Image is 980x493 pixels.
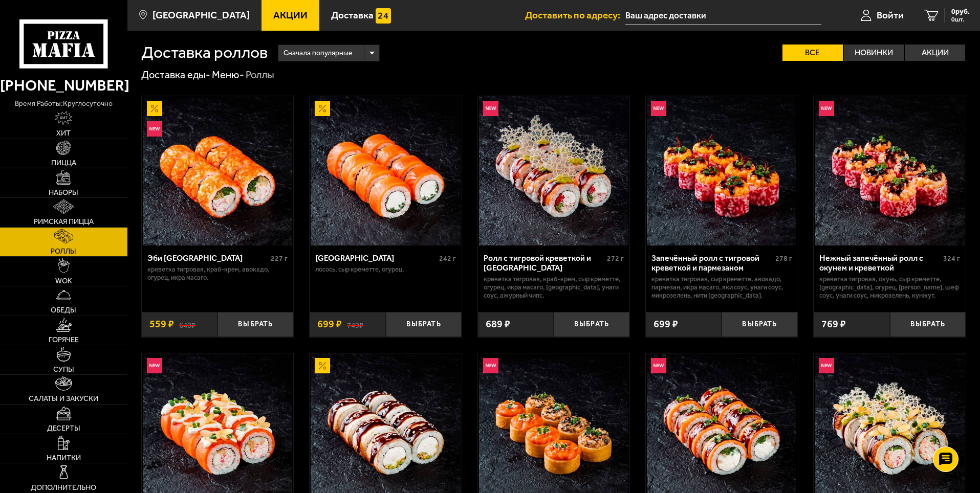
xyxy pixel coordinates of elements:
img: Акционный [315,358,330,373]
span: Десерты [47,424,80,432]
span: Супы [53,366,74,373]
span: Дополнительно [31,484,96,491]
a: НовинкаЗапечённый ролл с тигровой креветкой и пармезаном [646,96,798,245]
p: креветка тигровая, краб-крем, Сыр креметте, огурец, икра масаго, [GEOGRAPHIC_DATA], унаги соус, а... [484,275,624,300]
s: 640 ₽ [179,319,195,329]
div: Роллы [246,69,274,82]
div: Ролл с тигровой креветкой и [GEOGRAPHIC_DATA] [484,253,605,273]
a: НовинкаРолл с тигровой креветкой и Гуакамоле [478,96,630,245]
img: Новинка [483,101,498,116]
span: 324 г [943,254,960,263]
img: Новинка [819,358,834,373]
img: Ролл с тигровой креветкой и Гуакамоле [479,96,628,245]
p: лосось, Сыр креметте, огурец. [315,265,456,274]
span: WOK [55,277,72,284]
p: креветка тигровая, окунь, Сыр креметте, [GEOGRAPHIC_DATA], огурец, [PERSON_NAME], шеф соус, унаги... [819,275,960,300]
img: Акционный [315,101,330,116]
span: [GEOGRAPHIC_DATA] [153,10,250,20]
h1: Доставка роллов [141,44,268,61]
img: Новинка [483,358,498,373]
p: креветка тигровая, Сыр креметте, авокадо, пармезан, икра масаго, яки соус, унаги соус, микрозелен... [651,275,792,300]
button: Выбрать [386,312,462,337]
span: Напитки [47,454,81,461]
input: Ваш адрес доставки [625,6,821,25]
span: Горячее [49,336,79,343]
span: Римская пицца [34,218,94,225]
span: 769 ₽ [821,319,846,329]
div: Нежный запечённый ролл с окунем и креветкой [819,253,941,273]
img: Новинка [651,101,666,116]
span: 699 ₽ [317,319,342,329]
button: Выбрать [722,312,797,337]
span: 272 г [607,254,624,263]
img: Филадельфия [311,96,460,245]
span: Войти [877,10,904,20]
a: Доставка еды- [141,69,210,81]
span: 242 г [439,254,456,263]
label: Новинки [844,44,904,61]
span: Обеды [51,306,76,313]
img: Эби Калифорния [143,96,292,245]
img: Запечённый ролл с тигровой креветкой и пармезаном [647,96,796,245]
img: 15daf4d41897b9f0e9f617042186c801.svg [376,8,391,24]
label: Все [782,44,843,61]
img: Новинка [819,101,834,116]
div: Запечённый ролл с тигровой креветкой и пармезаном [651,253,773,273]
label: Акции [905,44,965,61]
span: 689 ₽ [486,319,510,329]
img: Новинка [651,358,666,373]
a: АкционныйФиладельфия [310,96,462,245]
button: Выбрать [554,312,629,337]
a: Меню- [212,69,244,81]
a: НовинкаНежный запечённый ролл с окунем и креветкой [814,96,966,245]
span: Наборы [49,189,78,196]
div: Эби [GEOGRAPHIC_DATA] [147,253,269,263]
span: Сначала популярные [284,43,352,63]
span: 278 г [775,254,792,263]
s: 749 ₽ [347,319,363,329]
img: Акционный [147,101,162,116]
span: 0 шт. [951,16,970,23]
button: Выбрать [890,312,966,337]
div: [GEOGRAPHIC_DATA] [315,253,437,263]
span: 559 ₽ [149,319,174,329]
img: Новинка [147,121,162,137]
span: 0 руб. [951,8,970,15]
img: Новинка [147,358,162,373]
span: Хит [56,129,71,137]
span: Роллы [51,248,76,255]
span: Пицца [51,159,76,166]
span: 227 г [271,254,288,263]
span: Салаты и закуски [29,395,98,402]
p: креветка тигровая, краб-крем, авокадо, огурец, икра масаго. [147,265,288,282]
span: Акции [273,10,308,20]
img: Нежный запечённый ролл с окунем и креветкой [815,96,965,245]
a: АкционныйНовинкаЭби Калифорния [142,96,294,245]
span: Доставка [331,10,374,20]
span: 699 ₽ [654,319,678,329]
button: Выбрать [217,312,293,337]
span: Доставить по адресу: [525,10,625,20]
